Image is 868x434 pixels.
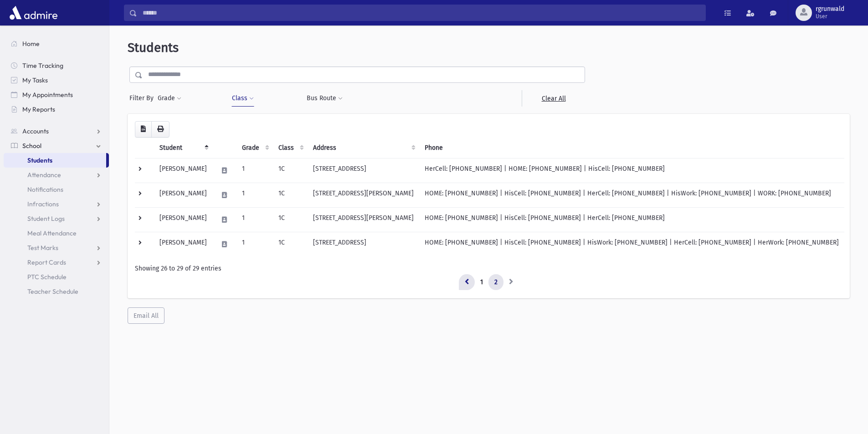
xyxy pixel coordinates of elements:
a: Home [4,36,109,51]
a: Teacher Schedule [4,284,109,299]
a: My Tasks [4,73,109,87]
a: 1 [474,274,489,291]
th: Phone [419,138,844,158]
a: Student Logs [4,211,109,226]
span: School [22,142,41,150]
th: Student: activate to sort column descending [154,138,212,158]
td: 1 [236,183,273,207]
td: 1 [236,207,273,232]
span: Filter By [129,93,157,103]
td: [PERSON_NAME] [154,158,212,183]
a: PTC Schedule [4,270,109,284]
a: Infractions [4,197,109,211]
td: [PERSON_NAME] [154,207,212,232]
td: [PERSON_NAME] [154,183,212,207]
button: Grade [157,90,182,107]
span: Report Cards [27,258,66,266]
a: Notifications [4,182,109,197]
td: [STREET_ADDRESS][PERSON_NAME] [308,183,419,207]
td: 1C [273,183,308,207]
span: User [816,13,844,20]
button: Bus Route [306,90,343,107]
a: Report Cards [4,255,109,270]
span: Notifications [27,185,63,194]
span: Infractions [27,200,59,208]
th: Grade: activate to sort column ascending [236,138,273,158]
button: Email All [128,307,164,324]
span: rgrunwald [816,5,844,13]
button: Class [231,90,254,107]
span: Time Tracking [22,61,63,70]
td: HOME: [PHONE_NUMBER] | HisCell: [PHONE_NUMBER] | HisWork: [PHONE_NUMBER] | HerCell: [PHONE_NUMBER... [419,232,844,256]
span: Test Marks [27,244,58,252]
a: School [4,138,109,153]
a: My Appointments [4,87,109,102]
span: PTC Schedule [27,273,67,281]
td: [STREET_ADDRESS] [308,232,419,256]
td: HerCell: [PHONE_NUMBER] | HOME: [PHONE_NUMBER] | HisCell: [PHONE_NUMBER] [419,158,844,183]
button: CSV [135,121,152,138]
td: 1C [273,207,308,232]
td: HOME: [PHONE_NUMBER] | HisCell: [PHONE_NUMBER] | HerCell: [PHONE_NUMBER] [419,207,844,232]
td: [STREET_ADDRESS] [308,158,419,183]
td: [PERSON_NAME] [154,232,212,256]
span: Teacher Schedule [27,287,78,296]
span: Meal Attendance [27,229,77,237]
td: 1 [236,232,273,256]
span: My Appointments [22,91,73,99]
span: Student Logs [27,214,65,223]
input: Search [137,5,705,21]
a: My Reports [4,102,109,117]
td: 1 [236,158,273,183]
th: Class: activate to sort column ascending [273,138,308,158]
a: Students [4,153,106,168]
td: [STREET_ADDRESS][PERSON_NAME] [308,207,419,232]
td: 1C [273,232,308,256]
img: AdmirePro [7,4,60,22]
span: Attendance [27,171,61,179]
th: Address: activate to sort column ascending [308,138,419,158]
td: HOME: [PHONE_NUMBER] | HisCell: [PHONE_NUMBER] | HerCell: [PHONE_NUMBER] | HisWork: [PHONE_NUMBER... [419,183,844,207]
span: My Reports [22,105,55,113]
a: Clear All [522,90,585,107]
div: Showing 26 to 29 of 29 entries [135,264,842,273]
a: Meal Attendance [4,226,109,240]
span: Accounts [22,127,49,135]
span: Students [128,40,179,55]
td: 1C [273,158,308,183]
button: Print [151,121,169,138]
a: Time Tracking [4,58,109,73]
a: Accounts [4,124,109,138]
a: Attendance [4,168,109,182]
span: Students [27,156,52,164]
span: My Tasks [22,76,48,84]
span: Home [22,40,40,48]
a: 2 [488,274,503,291]
a: Test Marks [4,240,109,255]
